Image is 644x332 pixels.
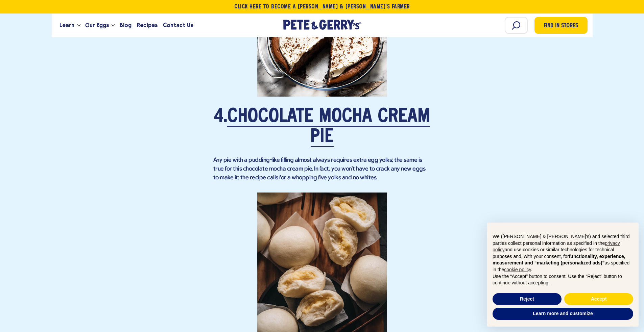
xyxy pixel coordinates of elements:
[160,16,196,34] a: Contact Us
[534,17,588,34] a: Find in Stores
[163,21,193,29] span: Contact Us
[137,21,158,29] span: Recipes
[227,108,430,147] a: Chocolate Mocha Cream Pie
[493,308,633,320] button: Learn more and customize
[85,21,109,29] span: Our Eggs
[493,273,633,286] p: Use the “Accept” button to consent. Use the “Reject” button to continue without accepting.
[564,293,633,305] button: Accept
[82,16,112,34] a: Our Eggs
[213,107,431,147] h2: 4.
[59,21,74,29] span: Learn
[134,16,160,34] a: Recipes
[120,21,132,29] span: Blog
[57,16,77,34] a: Learn
[112,24,115,27] button: Open the dropdown menu for Our Eggs
[482,217,644,332] div: Notice
[493,233,633,273] p: We ([PERSON_NAME] & [PERSON_NAME]'s) and selected third parties collect personal information as s...
[117,16,134,34] a: Blog
[544,22,578,31] span: Find in Stores
[493,293,562,305] button: Reject
[504,267,531,272] a: cookie policy
[505,17,528,34] input: Search
[213,156,431,182] p: Any pie with a pudding-like filling almost always requires extra egg yolks; the same is true for ...
[77,24,80,27] button: Open the dropdown menu for Learn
